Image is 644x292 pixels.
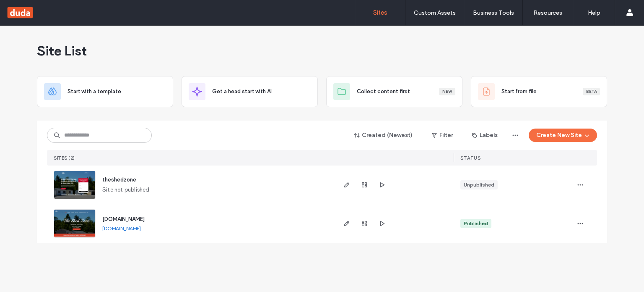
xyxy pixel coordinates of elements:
a: [DOMAIN_NAME] [102,216,145,222]
div: Start from fileBeta [471,76,607,107]
button: Filter [423,129,461,142]
div: Get a head start with AI [182,76,318,107]
span: Site List [37,42,87,59]
div: New [439,88,455,95]
div: Beta [583,88,600,95]
label: Resources [533,9,562,16]
label: Sites [373,9,387,16]
span: STATUS [460,155,480,161]
span: Site not published [102,186,150,194]
span: Start with a template [68,87,121,96]
a: theshedzone [102,176,136,183]
button: Created (Newest) [347,129,420,142]
div: Collect content firstNew [326,76,462,107]
a: [DOMAIN_NAME] [102,225,141,231]
span: Get a head start with AI [212,87,272,96]
span: SITES (2) [54,155,75,161]
label: Help [588,9,600,16]
span: Collect content first [357,87,410,96]
div: Published [464,220,488,227]
div: Start with a template [37,76,173,107]
button: Labels [465,129,505,142]
span: Start from file [501,87,537,96]
button: Create New Site [529,129,597,142]
label: Custom Assets [414,9,456,16]
div: Unpublished [464,181,494,189]
label: Business Tools [473,9,514,16]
